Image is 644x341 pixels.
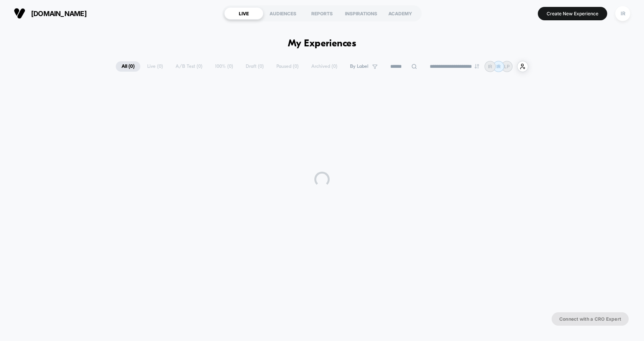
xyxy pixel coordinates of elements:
button: IR [613,6,632,21]
button: [DOMAIN_NAME] [11,7,89,20]
div: AUDIENCES [263,7,302,20]
span: [DOMAIN_NAME] [31,10,87,18]
p: IR [488,64,492,69]
img: Visually logo [14,8,25,19]
button: Connect with a CRO Expert [552,312,629,326]
div: REPORTS [302,7,342,20]
div: ACADEMY [381,7,420,20]
p: LP [504,64,510,69]
h1: My Experiences [288,38,356,49]
span: All ( 0 ) [116,61,140,72]
p: IR [496,64,501,69]
img: end [475,64,479,69]
button: Create New Experience [538,7,607,20]
div: IR [615,6,630,21]
div: INSPIRATIONS [342,7,381,20]
div: LIVE [224,7,263,20]
span: By Label [350,64,368,69]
